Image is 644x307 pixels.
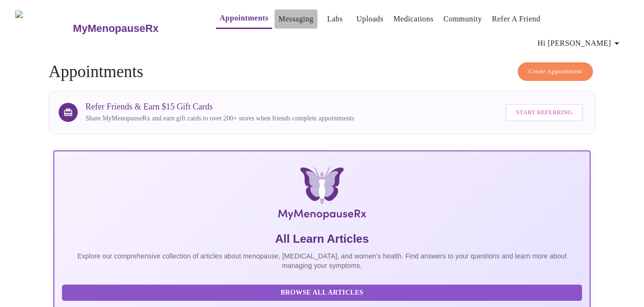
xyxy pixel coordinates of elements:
[327,12,343,26] a: Labs
[516,107,572,118] span: Start Referring
[85,114,354,123] p: Share MyMenopauseRx and earn gift cards to over 200+ stores when friends complete appointments
[73,22,159,35] h3: MyMenopauseRx
[85,102,354,112] h3: Refer Friends & Earn $15 Gift Cards
[278,12,313,26] a: Messaging
[62,231,582,247] h5: All Learn Articles
[443,12,482,26] a: Community
[538,37,623,50] span: Hi [PERSON_NAME]
[488,10,544,29] button: Refer a Friend
[503,99,585,126] a: Start Referring
[72,12,197,45] a: MyMenopauseRx
[72,287,572,299] span: Browse All Articles
[320,10,350,29] button: Labs
[220,11,268,25] a: Appointments
[62,288,584,296] a: Browse All Articles
[216,9,272,29] button: Appointments
[492,12,541,26] a: Refer a Friend
[393,12,433,26] a: Medications
[440,10,486,29] button: Community
[529,66,582,77] span: Create Appointment
[357,12,384,26] a: Uploads
[143,167,501,224] img: MyMenopauseRx Logo
[518,62,593,81] button: Create Appointment
[353,10,388,29] button: Uploads
[505,104,583,121] button: Start Referring
[62,251,582,270] p: Explore our comprehensive collection of articles about menopause, [MEDICAL_DATA], and women's hea...
[275,10,317,29] button: Messaging
[15,10,72,46] img: MyMenopauseRx Logo
[49,62,595,81] h4: Appointments
[534,34,626,53] button: Hi [PERSON_NAME]
[62,285,582,301] button: Browse All Articles
[389,10,437,29] button: Medications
